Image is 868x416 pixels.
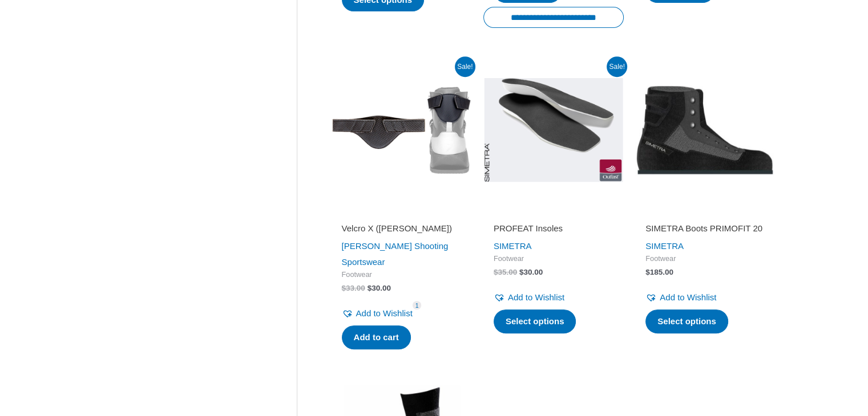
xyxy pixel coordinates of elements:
[645,289,716,305] a: Add to Wishlist
[413,301,422,309] span: 1
[508,292,564,302] span: Add to Wishlist
[494,223,613,238] a: PROFEAT Insoles
[645,223,765,238] a: SIMETRA Boots PRIMOFIT 20
[519,268,543,276] bdi: 30.00
[645,223,765,234] h2: SIMETRA Boots PRIMOFIT 20
[483,60,624,200] img: PROFEAT Insoles
[342,241,449,267] a: [PERSON_NAME] Shooting Sportswear
[342,223,462,234] h2: Velcro X ([PERSON_NAME])
[494,207,613,221] iframe: Customer reviews powered by Trustpilot
[342,207,462,221] iframe: Customer reviews powered by Trustpilot
[519,268,524,276] span: $
[607,56,627,77] span: Sale!
[342,284,346,292] span: $
[356,308,413,318] span: Add to Wishlist
[645,268,650,276] span: $
[494,241,532,251] a: SIMETRA
[494,223,613,234] h2: PROFEAT Insoles
[660,292,716,302] span: Add to Wishlist
[342,305,413,321] a: Add to Wishlist
[342,284,365,292] bdi: 33.00
[368,284,391,292] bdi: 30.00
[494,268,498,276] span: $
[342,270,462,280] span: Footwear
[332,60,472,200] img: Velcro X
[494,309,576,333] a: Select options for “PROFEAT Insoles”
[368,284,372,292] span: $
[645,309,728,333] a: Select options for “SIMETRA Boots PRIMOFIT 20”
[645,207,765,221] iframe: Customer reviews powered by Trustpilot
[635,60,776,200] img: SIMETRA Boots PRIMOFIT 20
[645,254,765,264] span: Footwear
[645,241,684,251] a: SIMETRA
[342,325,411,349] a: Add to cart: “Velcro X (SAUER)”
[342,223,462,238] a: Velcro X ([PERSON_NAME])
[455,56,475,77] span: Sale!
[645,268,673,276] bdi: 185.00
[494,289,564,305] a: Add to Wishlist
[494,254,613,264] span: Footwear
[494,268,517,276] bdi: 35.00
